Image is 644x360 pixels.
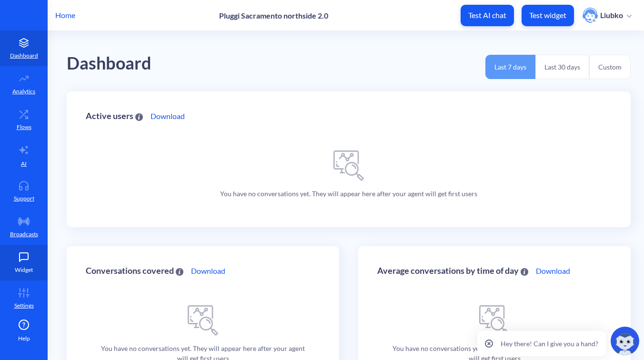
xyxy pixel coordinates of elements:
p: Flows [17,123,31,131]
button: Last 7 days [485,55,535,79]
button: Custom [589,55,631,79]
img: user photo [583,8,598,23]
p: Analytics [12,87,35,96]
p: Test widget [529,10,566,20]
p: Dashboard [10,51,38,60]
p: Pluggi Sacramento northside 2.0 [219,11,328,20]
div: Average conversations by time of day [377,266,528,275]
p: Support [14,194,34,203]
p: Liubko [600,10,623,20]
p: AI [21,160,27,168]
div: Dashboard [67,50,151,77]
p: Test AI chat [468,10,506,20]
p: Hey there! Can I give you a hand? [501,339,598,349]
img: copilot-icon.svg [611,327,639,355]
span: Help [18,334,30,343]
button: user photoLiubko [578,7,636,24]
a: Download [151,110,185,122]
div: Active users [86,111,143,120]
button: Last 30 days [535,55,589,79]
p: Widget [15,266,33,274]
div: Conversations covered [86,266,183,275]
button: Test AI chat [461,5,514,26]
p: You have no conversations yet. They will appear here after your agent will get first users [220,189,477,199]
a: Download [536,265,570,277]
p: Settings [14,301,34,310]
a: Download [191,265,225,277]
p: Broadcasts [10,230,38,239]
button: Test widget [522,5,574,26]
p: Home [55,10,75,21]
